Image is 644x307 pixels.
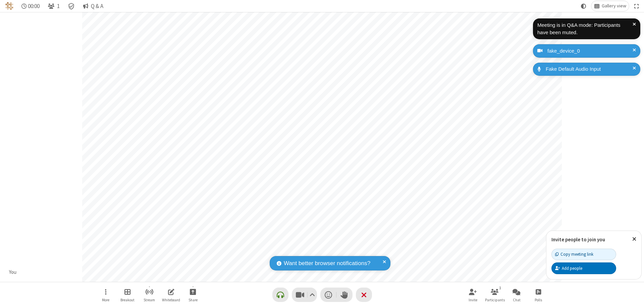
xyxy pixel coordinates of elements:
button: Open menu [96,285,116,304]
div: Timer [19,1,43,11]
div: Copy meeting link [555,251,593,257]
span: Whiteboard [162,298,180,302]
button: Manage Breakout Rooms [117,285,138,304]
span: 00:00 [28,3,40,9]
button: Open shared whiteboard [161,285,181,304]
div: Fake Default Audio Input [543,65,635,73]
button: Video setting [308,288,317,302]
span: Q & A [91,3,103,9]
button: Open chat [506,285,527,304]
button: Add people [551,262,616,274]
div: You [7,268,19,276]
div: Meeting details Encryption enabled [65,1,78,11]
div: Meeting is in Q&A mode: Participants have been muted. [537,21,633,37]
span: Participants [485,298,505,302]
button: Open poll [528,285,548,304]
button: Open participant list [45,1,62,11]
span: Invite [469,298,477,302]
div: 1 [497,285,503,291]
span: More [102,298,109,302]
button: Start sharing [183,285,203,304]
button: Fullscreen [632,1,642,11]
label: Invite people to join you [551,236,605,243]
span: Want better browser notifications? [284,259,370,268]
span: Stream [144,298,155,302]
span: Breakout [120,298,135,302]
button: End or leave meeting [356,288,372,302]
span: Share [189,298,198,302]
button: Start streaming [139,285,159,304]
button: Connect your audio [272,288,288,302]
button: Open participant list [485,285,505,304]
button: Q & A [80,1,106,11]
div: fake_device_0 [545,47,635,55]
button: Copy meeting link [551,249,616,260]
button: Using system theme [578,1,589,11]
span: Gallery view [602,3,626,9]
button: Close popover [627,231,641,247]
button: Change layout [591,1,629,11]
button: Invite participants (⌘+Shift+I) [463,285,483,304]
span: 1 [57,3,60,9]
span: Polls [535,298,542,302]
span: Chat [513,298,521,302]
button: Send a reaction [320,288,336,302]
button: Stop video (⌘+Shift+V) [292,288,317,302]
img: QA Selenium DO NOT DELETE OR CHANGE [5,2,13,10]
button: Raise hand [336,288,353,302]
